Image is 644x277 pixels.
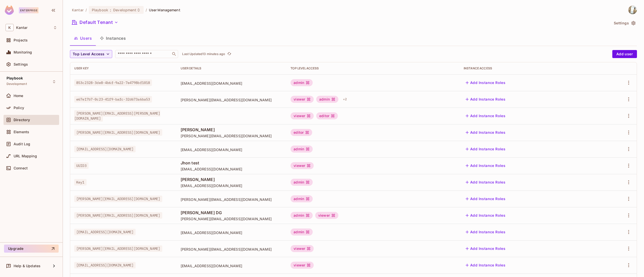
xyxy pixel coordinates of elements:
[341,95,349,103] div: + 2
[6,24,14,31] span: K
[464,79,507,87] button: Add Instance Roles
[181,133,283,138] span: [PERSON_NAME][EMAIL_ADDRESS][DOMAIN_NAME]
[464,245,507,253] button: Add Instance Roles
[464,162,507,170] button: Add Instance Roles
[181,127,283,132] span: [PERSON_NAME]
[74,79,152,86] span: 853c2328-3de8-4b6f-9a22-7e4798bf1018
[464,112,507,120] button: Add Instance Roles
[113,8,136,12] span: Development
[181,210,283,215] span: [PERSON_NAME] DG
[464,66,591,70] div: Instance Access
[181,167,283,171] span: [EMAIL_ADDRESS][DOMAIN_NAME]
[612,19,637,27] button: Settings
[16,26,27,30] span: Workspace: Kantar
[181,247,283,252] span: [PERSON_NAME][EMAIL_ADDRESS][DOMAIN_NAME]
[14,62,28,66] span: Settings
[181,216,283,221] span: [PERSON_NAME][EMAIL_ADDRESS][DOMAIN_NAME]
[73,51,104,57] span: Top Level Access
[14,264,41,268] span: Help & Updates
[291,212,313,219] div: admin
[7,76,23,80] span: Playbook
[181,160,283,166] span: Jhon test
[74,96,152,103] span: e67e17b7-0c23-41f9-bafc-32d673a6ba53
[227,52,231,57] span: refresh
[464,195,507,203] button: Add Instance Roles
[4,245,59,253] button: Upgrade
[464,211,507,219] button: Add Instance Roles
[96,32,130,44] button: Instances
[74,196,162,202] span: [PERSON_NAME][EMAIL_ADDRESS][DOMAIN_NAME]
[7,82,27,86] span: Development
[181,183,283,188] span: [EMAIL_ADDRESS][DOMAIN_NAME]
[628,6,637,14] img: Spoorthy D Gopalagowda
[181,98,283,102] span: [PERSON_NAME][EMAIL_ADDRESS][DOMAIN_NAME]
[74,212,162,219] span: [PERSON_NAME][EMAIL_ADDRESS][DOMAIN_NAME]
[464,228,507,236] button: Add Instance Roles
[181,66,283,70] div: User Details
[291,79,313,86] div: admin
[464,261,507,269] button: Add Instance Roles
[291,112,314,119] div: viewer
[226,51,232,57] button: refresh
[316,112,338,119] div: editor
[182,52,225,56] p: Last Updated 13 minutes ago
[181,263,283,268] span: [EMAIL_ADDRESS][DOMAIN_NAME]
[74,229,136,235] span: [EMAIL_ADDRESS][DOMAIN_NAME]
[5,6,14,15] img: SReyMgAAAABJRU5ErkJggg==
[181,197,283,202] span: [PERSON_NAME][EMAIL_ADDRESS][DOMAIN_NAME]
[316,96,338,103] div: admin
[291,245,314,252] div: viewer
[291,262,314,269] div: viewer
[14,142,30,146] span: Audit Log
[315,212,338,219] div: viewer
[291,96,314,103] div: viewer
[74,179,87,186] span: Key1
[291,195,313,202] div: admin
[181,177,283,182] span: [PERSON_NAME]
[74,66,173,70] div: User Key
[291,146,313,153] div: admin
[74,110,160,122] span: [PERSON_NAME][EMAIL_ADDRESS][PERSON_NAME][DOMAIN_NAME]
[92,8,108,12] span: Playbook
[464,178,507,186] button: Add Instance Roles
[149,8,180,12] span: User Management
[464,95,507,103] button: Add Instance Roles
[14,130,29,134] span: Elements
[291,162,314,169] div: viewer
[74,146,136,152] span: [EMAIL_ADDRESS][DOMAIN_NAME]
[14,154,37,158] span: URL Mapping
[291,129,312,136] div: editor
[14,106,24,110] span: Policy
[14,94,23,98] span: Home
[181,81,283,86] span: [EMAIL_ADDRESS][DOMAIN_NAME]
[72,8,84,12] span: the active workspace
[70,32,96,44] button: Users
[14,50,32,54] span: Monitoring
[19,7,38,13] div: Enterprise
[70,50,112,58] button: Top Level Access
[14,118,30,122] span: Directory
[291,66,456,70] div: Top Level Access
[225,51,232,57] span: Click to refresh data
[612,50,637,58] button: Add user
[146,8,147,12] li: /
[291,228,313,236] div: admin
[110,8,111,12] span: :
[181,147,283,152] span: [EMAIL_ADDRESS][DOMAIN_NAME]
[74,262,136,268] span: [EMAIL_ADDRESS][DOMAIN_NAME]
[291,179,313,186] div: admin
[14,38,28,42] span: Projects
[74,162,89,169] span: UUID3
[70,18,120,26] button: Default Tenant
[464,145,507,153] button: Add Instance Roles
[86,8,87,12] li: /
[14,166,28,170] span: Connect
[181,230,283,235] span: [EMAIL_ADDRESS][DOMAIN_NAME]
[74,245,162,252] span: [PERSON_NAME][EMAIL_ADDRESS][DOMAIN_NAME]
[74,129,162,136] span: [PERSON_NAME][EMAIL_ADDRESS][DOMAIN_NAME]
[464,128,507,136] button: Add Instance Roles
